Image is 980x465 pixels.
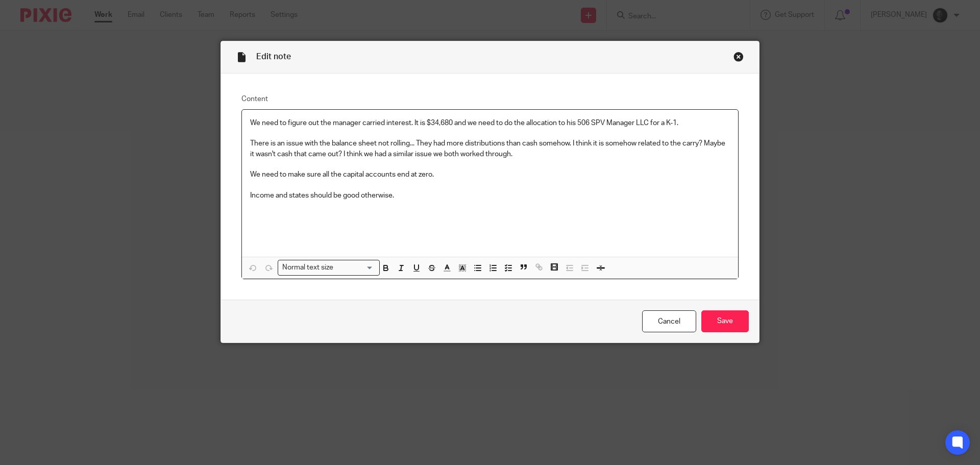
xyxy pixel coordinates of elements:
[250,190,730,201] p: Income and states should be good otherwise.
[701,310,749,332] input: Save
[250,138,730,159] p: There is an issue with the balance sheet not rolling... They had more distributions than cash som...
[241,94,739,104] label: Content
[642,310,696,332] a: Cancel
[256,53,291,61] span: Edit note
[280,262,336,273] span: Normal text size
[250,169,730,180] p: We need to make sure all the capital accounts end at zero.
[337,262,374,273] input: Search for option
[250,118,730,128] p: We need to figure out the manager carried interest. It is $34,680 and we need to do the allocatio...
[278,260,380,276] div: Search for option
[733,52,744,62] div: Close this dialog window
